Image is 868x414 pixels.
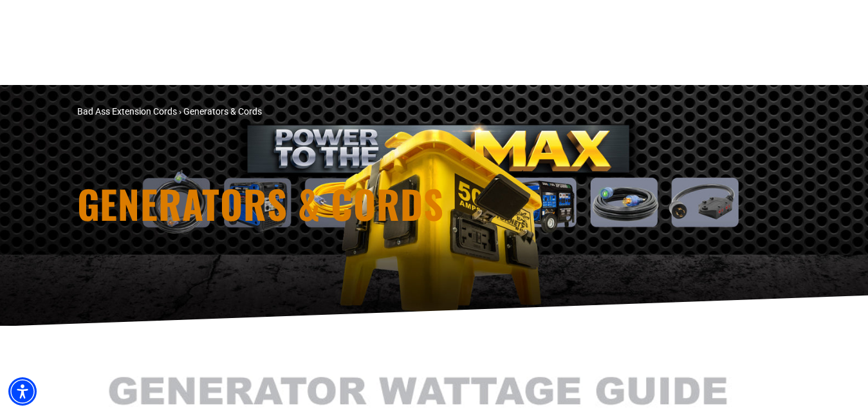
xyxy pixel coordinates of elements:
[77,106,177,117] a: Bad Ass Extension Cords
[8,377,37,406] div: Accessibility Menu
[77,105,547,118] nav: breadcrumbs
[77,184,547,223] h1: Generators & Cords
[183,106,262,117] span: Generators & Cords
[179,106,181,117] span: ›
